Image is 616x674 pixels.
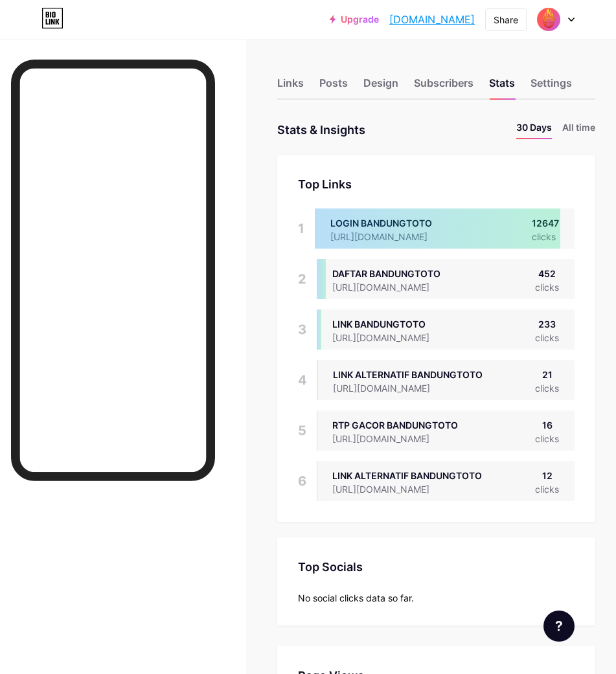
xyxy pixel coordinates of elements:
[389,12,475,27] a: [DOMAIN_NAME]
[494,13,518,27] div: Share
[332,280,450,294] div: [URL][DOMAIN_NAME]
[332,469,482,482] div: LINK ALTERNATIF BANDUNGTOTO
[536,7,561,32] img: Bandung Banned
[298,558,575,576] div: Top Socials
[535,432,559,445] div: clicks
[277,75,304,98] div: Links
[535,317,559,331] div: 233
[332,432,458,445] div: [URL][DOMAIN_NAME]
[535,418,559,432] div: 16
[298,208,304,249] div: 1
[332,482,482,496] div: [URL][DOMAIN_NAME]
[298,461,306,501] div: 6
[298,175,575,193] div: Top Links
[277,120,365,139] div: Stats & Insights
[414,75,473,98] div: Subscribers
[516,120,552,139] li: 30 Days
[333,368,483,381] div: LINK ALTERNATIF BANDUNGTOTO
[535,482,559,496] div: clicks
[332,317,450,331] div: LINK BANDUNGTOTO
[330,14,379,25] a: Upgrade
[298,309,306,350] div: 3
[562,120,595,139] li: All time
[319,75,348,98] div: Posts
[535,280,559,294] div: clicks
[530,75,572,98] div: Settings
[535,469,559,482] div: 12
[535,381,559,395] div: clicks
[332,331,450,344] div: [URL][DOMAIN_NAME]
[298,591,575,605] div: No social clicks data so far.
[363,75,398,98] div: Design
[489,75,515,98] div: Stats
[332,418,458,432] div: RTP GACOR BANDUNGTOTO
[535,368,559,381] div: 21
[535,267,559,280] div: 452
[298,410,306,451] div: 5
[535,331,559,344] div: clicks
[298,360,307,400] div: 4
[298,259,306,299] div: 2
[332,267,450,280] div: DAFTAR BANDUNGTOTO
[333,381,483,395] div: [URL][DOMAIN_NAME]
